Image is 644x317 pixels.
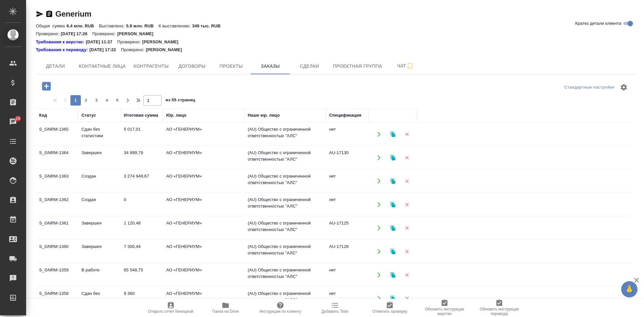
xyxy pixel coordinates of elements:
[400,174,414,188] button: Удалить
[79,62,126,70] span: Контактные лица
[563,82,616,93] div: split button
[326,287,368,310] td: нет
[121,123,163,146] td: 5 017,01
[198,299,253,317] button: Папка на Drive
[163,146,244,169] td: АО «ГЕНЕРИУМ»
[142,39,183,45] p: [PERSON_NAME]
[215,62,247,70] span: Проекты
[386,127,400,141] button: Клонировать
[253,299,308,317] button: Инструкции по клиенту
[78,264,121,286] td: В работе
[244,264,326,286] td: (AU) Общество с ограниченной ответственностью "АЛС"
[400,292,414,305] button: Удалить
[326,217,368,239] td: AU-17125
[372,268,386,281] button: Открыть
[78,193,121,216] td: Создан
[400,221,414,235] button: Удалить
[163,217,244,239] td: АО «ГЕНЕРИУМ»
[372,292,386,305] button: Открыть
[121,217,163,239] td: 1 120,48
[294,62,325,70] span: Сделки
[36,31,61,36] p: Проверено:
[78,123,121,146] td: Сдан без статистики
[472,299,527,317] button: Обновить инструкции перевода
[400,245,414,258] button: Удалить
[36,10,44,18] button: Скопировать ссылку для ЯМессенджера
[2,114,24,130] a: 19
[400,127,414,141] button: Удалить
[372,221,386,235] button: Открыть
[36,47,89,53] a: Требования к переводу:
[212,309,239,314] span: Папка на Drive
[89,47,121,53] p: [DATE] 17:22
[148,309,194,314] span: Открыть отчет Newspeak
[386,151,400,164] button: Клонировать
[36,146,78,169] td: S_GNRM-1364
[78,217,121,239] td: Завершен
[248,112,280,119] div: Наше юр. лицо
[36,39,86,45] a: Требования к верстке:
[124,112,158,119] div: Итоговая сумма
[386,221,400,235] button: Клонировать
[126,23,158,28] p: 5.9 млн. RUB
[163,123,244,146] td: АО «ГЕНЕРИУМ»
[476,307,523,316] span: Обновить инструкции перевода
[66,23,99,28] p: 6.4 млн. RUB
[78,170,121,193] td: Создан
[322,309,348,314] span: Добавить Todo
[37,79,55,93] button: Добавить проект
[372,198,386,211] button: Открыть
[36,39,86,45] div: Нажми, чтобы открыть папку с инструкцией
[81,95,91,106] button: 2
[244,170,326,193] td: (AU) Общество с ограниченной ответственностью "АЛС"
[616,79,632,95] span: Настроить таблицу
[163,287,244,310] td: АО «ГЕНЕРИУМ»
[244,240,326,263] td: (AU) Общество с ограниченной ответственностью "АЛС"
[255,62,286,70] span: Заказы
[326,123,368,146] td: нет
[326,146,368,169] td: AU-17130
[329,112,361,119] div: Спецификация
[55,9,91,18] a: Generium
[386,174,400,188] button: Клонировать
[326,240,368,263] td: AU-17128
[259,309,301,314] span: Инструкции по клиенту
[78,240,121,263] td: Завершен
[61,31,93,36] p: [DATE] 17:26
[163,264,244,286] td: АО «ГЕНЕРИУМ»
[99,23,126,28] p: Выставлено:
[112,95,123,106] button: 5
[406,62,414,70] svg: Подписаться
[244,287,326,310] td: (AU) Общество с ограниченной ответственностью "АЛС"
[45,10,53,18] button: Скопировать ссылку
[386,268,400,281] button: Клонировать
[91,97,102,104] span: 3
[372,174,386,188] button: Открыть
[39,112,47,119] div: Код
[78,146,121,169] td: Завершен
[78,287,121,310] td: Сдан без статистики
[163,193,244,216] td: АО «ГЕНЕРИУМ»
[244,146,326,169] td: (AU) Общество с ограниченной ответственностью "АЛС"
[362,299,417,317] button: Отметить проверку
[417,299,472,317] button: Обновить инструкции верстки
[121,287,163,310] td: 9 360
[121,193,163,216] td: 0
[36,47,89,53] div: Нажми, чтобы открыть папку с инструкцией
[386,198,400,211] button: Клонировать
[333,62,382,70] span: Проектная группа
[86,39,117,45] p: [DATE] 11:27
[575,20,621,27] span: Кратко детали клиента
[372,245,386,258] button: Открыть
[121,264,163,286] td: 65 548,75
[146,47,187,53] p: [PERSON_NAME]
[121,47,146,53] p: Проверено:
[176,62,208,70] span: Договоры
[92,31,117,36] p: Проверено:
[102,95,112,106] button: 4
[117,39,142,45] p: Проверено:
[36,287,78,310] td: S_GNRM-1358
[36,264,78,286] td: S_GNRM-1359
[36,240,78,263] td: S_GNRM-1360
[390,62,421,70] span: Чат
